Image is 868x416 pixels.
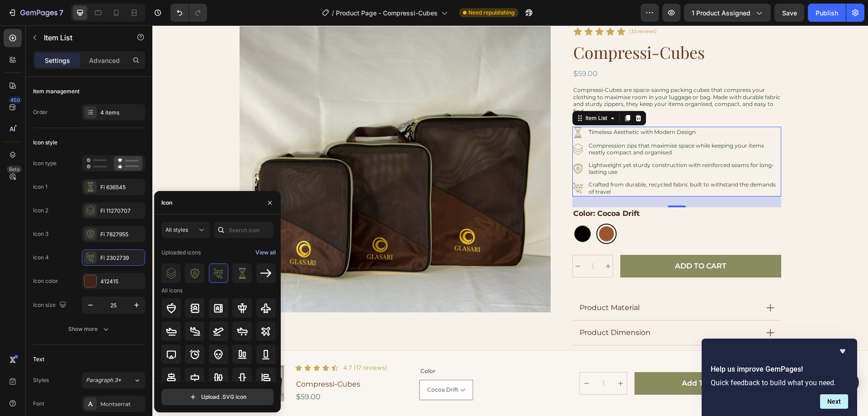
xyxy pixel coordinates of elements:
div: Rich Text Editor. Editing area: main [435,115,629,132]
legend: Color: Cocoa Drift [420,182,488,195]
div: Fi 11270707 [100,207,143,215]
div: 450 [9,96,22,104]
div: Icon size [33,299,68,311]
div: $59.00 [143,365,236,378]
div: Help us improve GemPages! [711,346,848,409]
span: All styles [165,226,188,233]
div: Montserrat [100,400,143,408]
div: Fi 7827955 [100,230,143,239]
span: Product Page - Compressi-Cubes [336,8,438,18]
div: Rich Text Editor. Editing area: main [435,135,629,152]
div: Icon 2 [33,206,48,215]
div: Upload .SVG icon [189,392,246,402]
p: 7 [59,7,63,18]
div: Add To Cart [523,235,574,246]
button: Hide survey [837,346,848,357]
p: Item List [44,32,121,43]
div: Icon 4 [33,253,49,262]
div: Icon 1 [33,183,47,191]
p: product material [427,277,487,288]
div: Icon type [33,159,57,167]
p: Compression zips that maximise space while keeping your items neatly compact and organised [436,117,627,131]
div: Styles [33,376,49,384]
div: Item management [33,87,80,96]
input: quantity [430,230,451,252]
button: View all [255,245,276,260]
legend: color [267,342,284,350]
div: Beta [7,166,22,173]
div: Rich Text Editor. Editing area: main [435,154,629,171]
button: Next question [820,394,848,409]
div: Fi 636545 [100,183,143,191]
div: View all [255,247,276,258]
div: Font [33,400,44,408]
p: product dimension [427,302,498,313]
button: Publish [808,4,846,22]
button: increment [451,230,461,252]
span: / [332,8,334,18]
button: Paragraph 3* [82,372,145,388]
input: Search icon [214,222,274,238]
div: Uploaded icons [161,245,201,260]
div: $59.00 [420,42,629,55]
h1: compressi-cubes [420,16,629,38]
div: Item List [431,89,457,97]
button: 7 [4,4,67,22]
div: Text [33,355,44,363]
span: Save [782,9,797,17]
button: decrement [428,347,441,369]
span: 1 product assigned [692,8,750,18]
p: Settings [45,56,70,65]
div: Undo/Redo [170,4,207,22]
p: Advanced [89,56,120,65]
div: Icon style [33,139,57,147]
button: All styles [161,222,210,238]
div: Rich Text Editor. Editing area: main [420,60,629,90]
div: 412415 [100,277,143,286]
button: Save [774,4,804,22]
p: Quick feedback to build what you need. [711,378,848,387]
div: All icons [161,287,183,295]
input: quantity [441,347,462,369]
button: Show more [33,321,145,337]
div: 4 items [100,109,143,117]
div: Icon 3 [33,230,48,238]
p: (33 reviews) [477,3,505,10]
span: Need republishing [468,9,514,17]
p: Crafted from durable, recycled fabric built to withstand the demands of travel [436,156,627,170]
div: Show more [68,325,110,334]
button: Add To Cart [482,347,620,369]
h1: compressi-cubes [143,353,236,365]
button: Add To Cart [468,230,629,252]
button: Upload .SVG icon [161,389,274,405]
div: Fi 2302739 [100,254,143,262]
button: decrement [420,230,430,252]
p: 4.7 (17 reviews) [191,339,235,346]
div: Icon color [33,277,58,285]
button: 1 product assigned [684,4,771,22]
div: Publish [816,8,838,18]
div: Order [33,108,48,116]
span: Paragraph 3* [86,376,121,384]
p: Compressi-Cubes are space-saving packing cubes that compress your clothing to maximise room in yo... [421,61,628,89]
div: Add To Cart [529,353,573,363]
h2: Help us improve GemPages! [711,364,848,375]
button: increment [462,347,475,369]
iframe: Design area [152,25,868,416]
div: Icon [161,199,172,207]
p: Lightweight yet sturdy construction with reinforced seams for long-lasting use [436,136,627,150]
div: Rich Text Editor. Editing area: main [435,102,629,112]
p: Timeless Aesthetic with Modern Design [436,103,627,110]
